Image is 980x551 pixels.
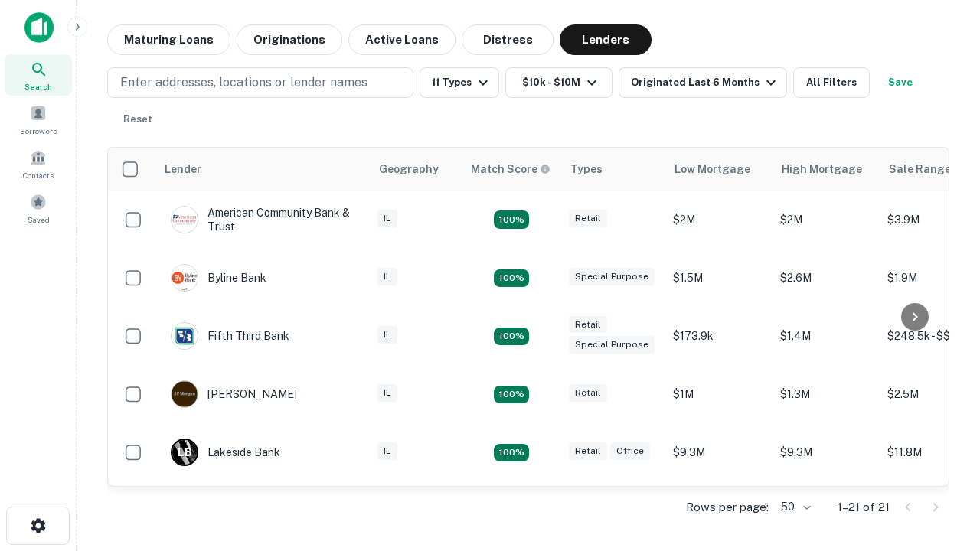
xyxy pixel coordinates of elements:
div: Matching Properties: 3, hasApolloMatch: undefined [494,269,529,288]
span: Saved [28,214,50,226]
div: High Mortgage [782,160,862,178]
td: $1.3M [773,365,880,423]
th: Geography [370,148,462,191]
p: L B [178,445,191,461]
h6: Match Score [471,161,547,178]
p: Enter addresses, locations or lender names [120,73,367,92]
div: Lender [165,160,201,178]
div: IL [377,268,397,285]
button: Distress [462,24,554,55]
div: 50 [775,496,813,518]
div: Matching Properties: 3, hasApolloMatch: undefined [494,444,529,462]
td: $9.3M [773,423,880,481]
a: Saved [5,187,72,229]
button: Lenders [560,24,652,55]
img: picture [171,265,198,291]
button: Maturing Loans [107,24,230,55]
div: Special Purpose [569,268,655,285]
td: $2.7M [665,481,773,540]
div: Matching Properties: 2, hasApolloMatch: undefined [494,210,529,229]
p: Rows per page: [686,498,769,517]
span: Borrowers [20,125,57,137]
button: Active Loans [348,24,456,55]
td: $173.9k [665,307,773,365]
td: $1.5M [665,249,773,307]
div: IL [377,326,397,344]
div: Retail [569,210,607,227]
div: Special Purpose [569,336,655,354]
div: Retail [569,384,607,402]
span: Search [24,80,52,93]
th: Low Mortgage [665,148,773,191]
div: IL [377,442,397,460]
td: $2.6M [773,249,880,307]
div: Office [610,442,650,460]
div: Retail [569,442,607,460]
td: $1.4M [773,307,880,365]
th: High Mortgage [773,148,880,191]
div: [PERSON_NAME] [171,380,297,408]
div: Low Mortgage [675,160,750,178]
img: picture [171,207,198,233]
div: Types [570,160,603,178]
div: Byline Bank [171,264,266,292]
th: Types [561,148,665,191]
img: picture [171,323,198,349]
div: American Community Bank & Trust [171,206,354,233]
div: Geography [379,160,439,178]
button: Reset [113,104,162,135]
button: Originated Last 6 Months [619,67,787,98]
td: $9.3M [665,423,773,481]
th: Capitalize uses an advanced AI algorithm to match your search with the best lender. The match sco... [462,148,561,191]
iframe: Chat Widget [903,380,980,453]
p: 1–21 of 21 [838,498,890,517]
div: IL [377,210,397,227]
img: picture [171,381,198,407]
button: Originations [237,24,342,55]
td: $1M [665,365,773,423]
th: Lender [155,148,370,191]
div: Retail [569,316,607,334]
a: Borrowers [5,99,72,140]
td: $2M [773,191,880,249]
button: All Filters [793,67,870,98]
div: Fifth Third Bank [171,322,289,350]
button: 11 Types [420,67,499,98]
td: $7M [773,481,880,540]
button: Enter addresses, locations or lender names [107,67,413,98]
div: Matching Properties: 2, hasApolloMatch: undefined [494,328,529,346]
div: Matching Properties: 2, hasApolloMatch: undefined [494,386,529,404]
button: $10k - $10M [505,67,612,98]
div: Capitalize uses an advanced AI algorithm to match your search with the best lender. The match sco... [471,161,550,178]
div: IL [377,384,397,402]
div: Lakeside Bank [171,439,280,466]
a: Contacts [5,143,72,184]
button: Save your search to get updates of matches that match your search criteria. [876,67,925,98]
td: $2M [665,191,773,249]
a: Search [5,54,72,96]
div: Originated Last 6 Months [631,73,780,92]
div: Sale Range [889,160,951,178]
span: Contacts [23,169,54,181]
img: capitalize-icon.png [24,12,54,43]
